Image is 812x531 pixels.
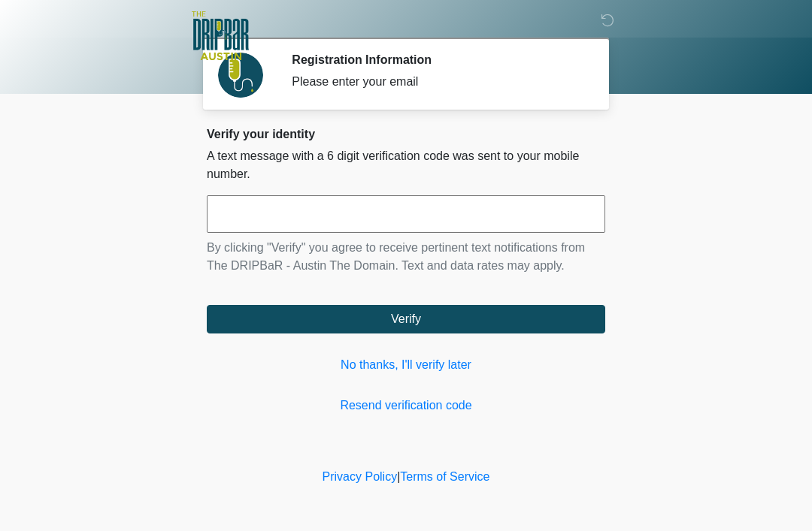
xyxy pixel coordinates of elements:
a: Resend verification code [207,397,605,415]
img: The DRIPBaR - Austin The Domain Logo [192,11,249,60]
h2: Verify your identity [207,127,605,141]
p: A text message with a 6 digit verification code was sent to your mobile number. [207,147,605,183]
a: No thanks, I'll verify later [207,356,605,374]
a: | [397,470,400,483]
div: Please enter your email [292,73,583,91]
p: By clicking "Verify" you agree to receive pertinent text notifications from The DRIPBaR - Austin ... [207,239,605,275]
a: Terms of Service [400,470,489,483]
img: Agent Avatar [218,53,263,98]
a: Privacy Policy [323,470,398,483]
button: Verify [207,305,605,333]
